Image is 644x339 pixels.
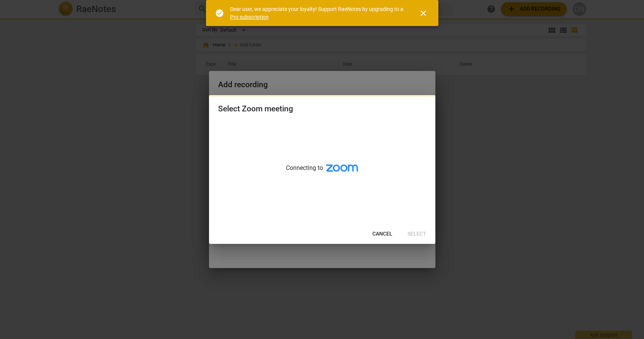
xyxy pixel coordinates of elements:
div: Select Zoom meeting [218,104,293,114]
span: check_circle [215,9,224,18]
a: Pro subscription [230,14,269,20]
div: Connecting to [209,121,435,224]
button: Close [414,4,432,22]
span: Cancel [372,230,392,238]
span: close [419,9,428,18]
button: Cancel [366,227,398,241]
div: Dear user, we appreciate your loyalty! Support RaeNotes by upgrading to a [230,5,405,21]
